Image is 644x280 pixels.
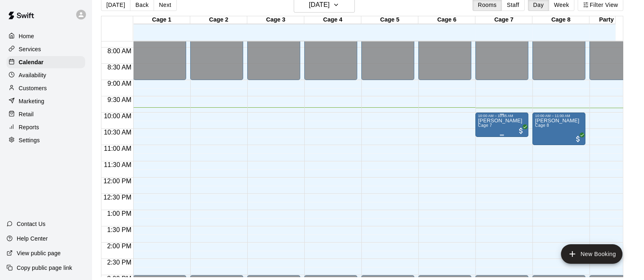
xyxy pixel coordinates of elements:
[561,244,622,264] button: add
[105,210,134,217] span: 1:00 PM
[7,121,85,133] a: Reports
[304,16,361,24] div: Cage 4
[7,56,85,68] a: Calendar
[105,259,134,266] span: 2:30 PM
[101,178,133,184] span: 12:00 PM
[7,82,85,94] a: Customers
[17,220,46,228] p: Contact Us
[478,114,526,118] div: 10:00 AM – 10:45 AM
[19,45,41,53] p: Services
[101,194,133,201] span: 12:30 PM
[133,16,190,24] div: Cage 1
[7,30,85,42] a: Home
[17,249,61,257] p: View public page
[19,58,44,66] p: Calendar
[19,97,44,105] p: Marketing
[19,84,47,92] p: Customers
[106,80,134,87] span: 9:00 AM
[17,234,48,243] p: Help Center
[418,16,475,24] div: Cage 6
[7,69,85,81] a: Availability
[102,145,134,152] span: 11:00 AM
[7,95,85,107] a: Marketing
[19,123,39,131] p: Reports
[19,136,40,144] p: Settings
[361,16,418,24] div: Cage 5
[7,134,85,146] a: Settings
[19,71,46,79] p: Availability
[532,113,585,145] div: 10:00 AM – 11:00 AM: Bobby Fahlin
[106,64,134,71] span: 8:30 AM
[475,113,528,137] div: 10:00 AM – 10:45 AM: Cal Schneider
[105,226,134,233] span: 1:30 PM
[102,113,134,119] span: 10:00 AM
[532,16,589,24] div: Cage 8
[19,110,34,118] p: Retail
[106,96,134,103] span: 9:30 AM
[517,127,525,135] span: All customers have paid
[7,108,85,120] a: Retail
[535,114,583,118] div: 10:00 AM – 11:00 AM
[247,16,304,24] div: Cage 3
[535,123,549,128] span: Cage 8
[478,123,492,128] span: Cage 7
[102,161,134,168] span: 11:30 AM
[106,48,134,54] span: 8:00 AM
[105,243,134,250] span: 2:00 PM
[574,135,582,143] span: All customers have paid
[190,16,247,24] div: Cage 2
[7,43,85,55] a: Services
[102,129,134,136] span: 10:30 AM
[19,32,34,40] p: Home
[17,264,72,272] p: Copy public page link
[475,16,532,24] div: Cage 7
